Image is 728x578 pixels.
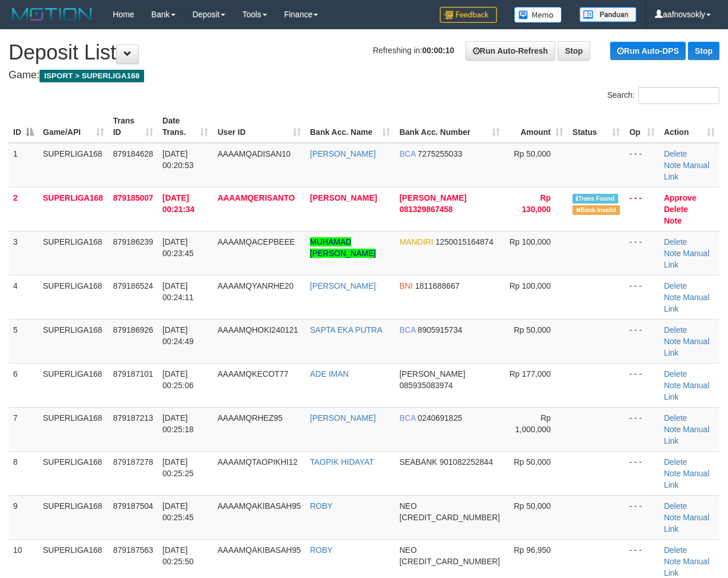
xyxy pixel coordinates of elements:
a: Delete [664,457,687,467]
span: [PERSON_NAME] [399,369,465,378]
a: Stop [558,41,590,61]
td: - - - [624,143,659,188]
span: 879187504 [113,501,153,511]
span: BCA [399,149,415,158]
a: ADE IMAN [310,369,349,378]
span: Copy 5859459297850900 to clipboard [399,557,500,566]
th: Trans ID: activate to sort column ascending [109,110,158,143]
a: Delete [664,325,687,334]
th: Amount: activate to sort column ascending [504,110,568,143]
span: AAAAMQERISANTO [217,193,295,202]
a: Note [664,381,681,390]
a: Manual Link [664,293,709,313]
a: Stop [688,42,719,60]
span: [DATE] 00:21:34 [162,193,194,214]
td: 5 [9,319,38,363]
span: NEO [399,501,416,511]
img: panduan.png [579,7,636,22]
span: [DATE] 00:25:25 [162,457,194,478]
span: ISPORT > SUPERLIGA168 [39,70,144,82]
th: Op: activate to sort column ascending [624,110,659,143]
span: [DATE] 00:24:11 [162,281,194,302]
a: Delete [664,237,687,246]
a: Note [664,216,682,225]
a: [PERSON_NAME] [310,149,376,158]
a: TAOPIK HIDAYAT [310,457,374,467]
span: [PERSON_NAME] [399,193,466,202]
span: Copy 8905915734 to clipboard [417,325,462,334]
img: Feedback.jpg [440,7,497,23]
span: Rp 177,000 [510,369,551,378]
span: Refreshing in: [373,46,454,55]
span: AAAAMQADISAN10 [217,149,291,158]
span: [DATE] 00:25:45 [162,501,194,522]
td: SUPERLIGA168 [38,143,109,188]
a: Manual Link [664,249,709,269]
th: Bank Acc. Name: activate to sort column ascending [305,110,395,143]
td: 4 [9,275,38,319]
a: Note [664,513,681,522]
a: Delete [664,545,687,555]
span: [DATE] 00:23:45 [162,237,194,258]
img: Button%20Memo.svg [514,7,562,23]
a: Note [664,293,681,302]
td: SUPERLIGA168 [38,363,109,407]
a: Note [664,557,681,566]
td: 9 [9,495,38,539]
span: BNI [399,281,412,290]
span: Copy 7275255033 to clipboard [417,149,462,158]
td: SUPERLIGA168 [38,275,109,319]
span: 879186239 [113,237,153,246]
th: Date Trans.: activate to sort column ascending [158,110,213,143]
span: NEO [399,545,416,555]
td: - - - [624,275,659,319]
td: - - - [624,319,659,363]
th: Status: activate to sort column ascending [568,110,624,143]
th: ID: activate to sort column descending [9,110,38,143]
a: Note [664,249,681,258]
span: 879184628 [113,149,153,158]
a: Delete [664,501,687,511]
span: 879185007 [113,193,153,202]
a: Manual Link [664,381,709,401]
a: Note [664,337,681,346]
td: 1 [9,143,38,188]
span: Copy 085935083974 to clipboard [399,381,452,390]
span: AAAAMQRHEZ95 [217,413,283,422]
span: AAAAMQTAOPIKHI12 [217,457,297,467]
span: Rp 50,000 [514,325,551,334]
span: Copy 1250015164874 to clipboard [435,237,493,246]
a: Manual Link [664,337,709,357]
span: 879186926 [113,325,153,334]
label: Search: [607,87,719,104]
td: - - - [624,187,659,231]
span: [DATE] 00:25:18 [162,413,194,434]
a: ROBY [310,501,333,511]
td: SUPERLIGA168 [38,495,109,539]
td: - - - [624,451,659,495]
a: Delete [664,413,687,422]
span: 879187213 [113,413,153,422]
span: AAAAMQKECOT77 [217,369,288,378]
span: 879186524 [113,281,153,290]
span: AAAAMQYANRHE20 [217,281,293,290]
a: [PERSON_NAME] [310,193,377,202]
span: 879187101 [113,369,153,378]
td: - - - [624,495,659,539]
span: 879187278 [113,457,153,467]
span: MANDIRI [399,237,433,246]
td: 6 [9,363,38,407]
a: Run Auto-DPS [610,42,686,60]
span: Copy 1811688667 to clipboard [415,281,460,290]
span: Copy 0240691825 to clipboard [417,413,462,422]
td: 3 [9,231,38,275]
td: 7 [9,407,38,451]
th: Game/API: activate to sort column ascending [38,110,109,143]
a: ROBY [310,545,333,555]
span: Rp 96,950 [514,545,551,555]
span: Rp 50,000 [514,501,551,511]
img: MOTION_logo.png [9,6,96,23]
a: Delete [664,205,688,214]
span: AAAAMQAKIBASAH95 [217,545,301,555]
span: 879187563 [113,545,153,555]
